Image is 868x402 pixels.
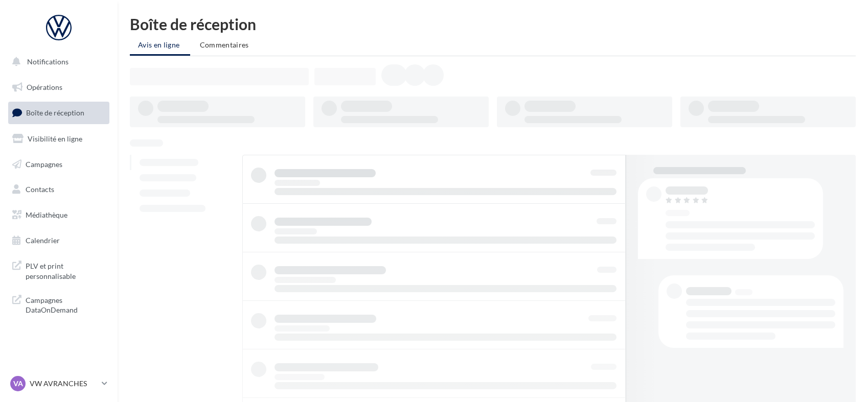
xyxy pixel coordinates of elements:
[130,16,856,32] div: Boîte de réception
[6,179,111,200] a: Contacts
[26,236,60,245] span: Calendrier
[6,230,111,251] a: Calendrier
[6,77,111,98] a: Opérations
[30,379,98,389] p: VW AVRANCHES
[27,83,62,91] span: Opérations
[6,289,111,319] a: Campagnes DataOnDemand
[8,374,109,393] a: VA VW AVRANCHES
[6,51,107,73] button: Notifications
[26,293,105,315] span: Campagnes DataOnDemand
[200,40,249,49] span: Commentaires
[27,57,68,66] span: Notifications
[6,128,111,150] a: Visibilité en ligne
[26,259,105,281] span: PLV et print personnalisable
[26,210,67,219] span: Médiathèque
[6,102,111,124] a: Boîte de réception
[6,154,111,175] a: Campagnes
[28,134,82,143] span: Visibilité en ligne
[6,204,111,226] a: Médiathèque
[26,185,54,194] span: Contacts
[6,255,111,285] a: PLV et print personnalisable
[26,108,84,117] span: Boîte de réception
[26,159,62,168] span: Campagnes
[13,379,23,389] span: VA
